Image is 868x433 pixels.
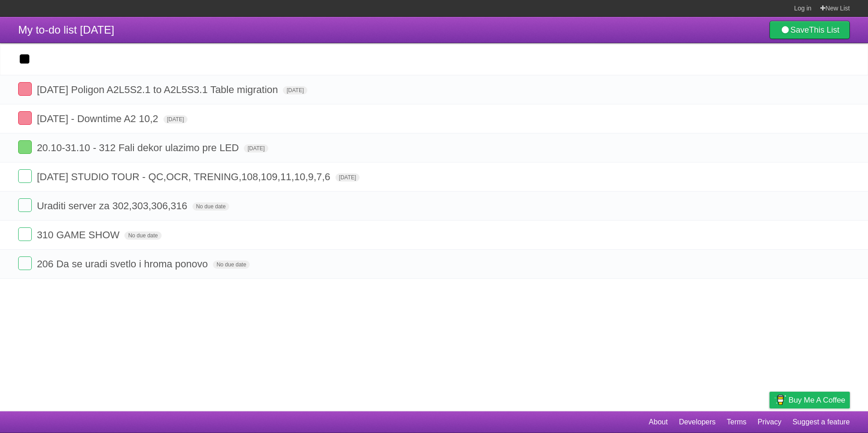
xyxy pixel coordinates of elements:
img: Buy me a coffee [774,392,786,408]
label: Done [18,227,32,241]
span: [DATE] [244,144,268,153]
a: Buy me a coffee [769,392,850,408]
span: Uraditi server za 302,303,306,316 [37,200,189,212]
span: Buy me a coffee [789,392,845,408]
b: This List [809,25,839,34]
span: [DATE] Poligon A2L5S2.1 to A2L5S3.1 Table migration [37,84,280,95]
span: 20.10-31.10 - 312 Fali dekor ulazimo pre LED [37,142,241,153]
span: 206 Da se uradi svetlo i hroma ponovo [37,258,210,270]
span: [DATE] - Downtime A2 10,2 [37,113,160,124]
span: 310 GAME SHOW [37,229,122,241]
label: Done [18,256,32,270]
span: [DATE] [335,173,360,182]
span: My to-do list [DATE] [18,24,114,36]
label: Done [18,140,32,154]
span: [DATE] STUDIO TOUR - QC,OCR, TRENING,108,109,11,10,9,7,6 [37,171,332,182]
span: No due date [213,261,250,269]
span: [DATE] [283,86,307,94]
a: SaveThis List [769,21,850,39]
a: Privacy [758,413,781,431]
label: Done [18,198,32,212]
a: About [649,413,668,431]
label: Done [18,111,32,125]
label: Done [18,169,32,183]
a: Suggest a feature [793,413,850,431]
a: Developers [679,413,715,431]
label: Done [18,82,32,96]
a: Terms [727,413,747,431]
span: No due date [124,231,161,240]
span: [DATE] [163,115,188,123]
span: No due date [192,202,229,211]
